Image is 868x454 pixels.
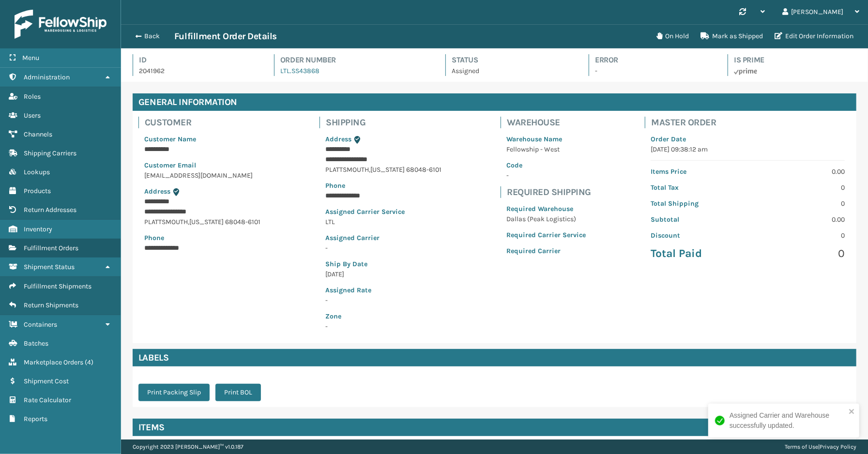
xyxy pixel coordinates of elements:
[506,214,586,224] p: Dallas (Peak Logistics)
[215,384,261,401] button: Print BOL
[325,207,442,217] p: Assigned Carrier Service
[24,244,78,252] span: Fulfillment Orders
[656,32,662,39] i: On Hold
[24,282,91,290] span: Fulfillment Shipments
[144,218,188,226] span: PLATTSMOUTH
[651,230,742,241] p: Discount
[133,93,856,111] h4: General Information
[452,54,571,66] h4: Status
[651,134,845,144] p: Order Date
[280,54,428,66] h4: Order Number
[24,92,41,101] span: Roles
[144,134,260,144] p: Customer Name
[369,166,370,174] span: ,
[325,295,442,305] p: -
[506,144,586,154] p: Fellowship - West
[730,410,846,431] div: Assigned Carrier and Warehouse successfully updated.
[24,187,51,195] span: Products
[144,233,260,243] p: Phone
[24,263,75,271] span: Shipment Status
[174,30,277,42] h3: Fulfillment Order Details
[506,170,586,181] p: -
[651,144,845,154] p: [DATE] 09:38:12 am
[507,186,592,198] h4: Required Shipping
[24,73,70,81] span: Administration
[651,117,851,128] h4: Master Order
[849,408,855,417] button: close
[506,204,586,214] p: Required Warehouse
[325,269,442,279] p: [DATE]
[130,32,174,41] button: Back
[24,225,52,233] span: Inventory
[695,27,769,46] button: Mark as Shipped
[506,134,586,144] p: Warehouse Name
[85,358,93,366] span: ( 4 )
[595,54,710,66] h4: Error
[189,218,224,226] span: [US_STATE]
[138,384,210,401] button: Print Packing Slip
[506,160,586,170] p: Code
[15,10,107,39] img: logo
[700,32,709,39] i: Mark as Shipped
[144,187,170,196] span: Address
[651,214,742,225] p: Subtotal
[139,54,257,66] h4: Id
[406,166,442,174] span: 68048-6101
[595,66,710,76] p: -
[754,214,845,225] p: 0.00
[138,422,165,433] h4: Items
[775,32,782,39] i: Edit
[754,198,845,209] p: 0
[325,181,442,191] p: Phone
[325,135,351,143] span: Address
[734,54,856,66] h4: Is Prime
[24,396,71,404] span: Rate Calculator
[280,67,320,75] a: LTL.SS43868
[188,218,189,226] span: ,
[651,27,695,46] button: On Hold
[133,349,856,366] h4: Labels
[325,259,442,269] p: Ship By Date
[325,243,442,253] p: -
[506,246,586,256] p: Required Carrier
[22,54,39,62] span: Menu
[24,111,41,120] span: Users
[452,66,571,76] p: Assigned
[144,170,260,181] p: [EMAIL_ADDRESS][DOMAIN_NAME]
[139,66,257,76] p: 2041962
[24,168,50,176] span: Lookups
[24,339,48,348] span: Batches
[651,166,742,177] p: Items Price
[325,166,369,174] span: PLATTSMOUTH
[24,206,76,214] span: Return Addresses
[225,218,260,226] span: 68048-6101
[507,117,592,128] h4: Warehouse
[24,415,47,423] span: Reports
[24,130,52,138] span: Channels
[24,377,69,385] span: Shipment Cost
[325,217,442,227] p: LTL
[326,117,447,128] h4: Shipping
[24,301,78,309] span: Return Shipments
[144,160,260,170] p: Customer Email
[769,27,859,46] button: Edit Order Information
[24,320,57,329] span: Containers
[754,230,845,241] p: 0
[145,117,266,128] h4: Customer
[325,311,442,331] span: -
[325,233,442,243] p: Assigned Carrier
[651,182,742,193] p: Total Tax
[133,439,244,454] p: Copyright 2023 [PERSON_NAME]™ v 1.0.187
[754,182,845,193] p: 0
[325,285,442,295] p: Assigned Rate
[754,246,845,261] p: 0
[325,311,442,321] p: Zone
[24,149,76,157] span: Shipping Carriers
[370,166,405,174] span: [US_STATE]
[24,358,83,366] span: Marketplace Orders
[651,246,742,261] p: Total Paid
[506,230,586,240] p: Required Carrier Service
[651,198,742,209] p: Total Shipping
[754,166,845,177] p: 0.00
